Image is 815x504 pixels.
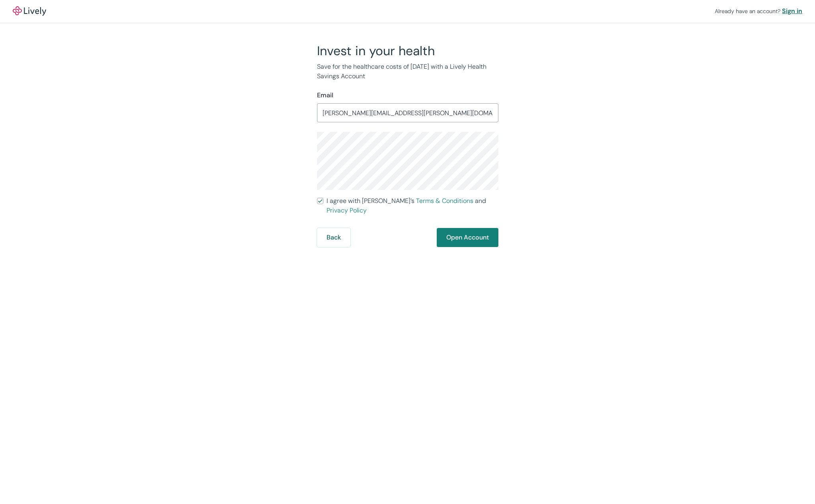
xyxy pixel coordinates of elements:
[437,228,498,247] button: Open Account
[327,206,367,214] a: Privacy Policy
[13,6,46,16] img: Lively
[317,43,498,59] h2: Invest in your health
[317,62,498,81] p: Save for the healthcare costs of [DATE] with a Lively Health Savings Account
[317,91,333,100] label: Email
[782,6,802,16] a: Sign in
[715,6,802,16] div: Already have an account?
[13,6,46,16] a: LivelyLively
[416,197,473,205] a: Terms & Conditions
[327,196,498,215] span: I agree with [PERSON_NAME]’s and
[317,228,350,247] button: Back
